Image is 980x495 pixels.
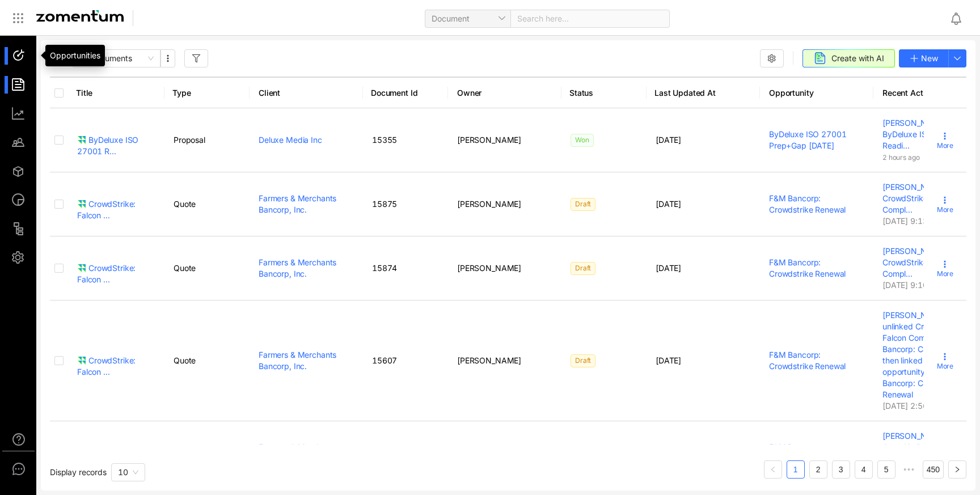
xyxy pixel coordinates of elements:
th: Opportunity [760,77,873,108]
a: 450 [923,461,943,478]
td: 15871 [363,421,448,485]
a: F&M Bancorp: Crowdstrike Renewal [769,442,846,463]
td: [PERSON_NAME] [448,172,561,236]
span: Status [569,87,632,99]
span: [PERSON_NAME] edited CrowdStrike: Falcon Compl... [882,431,972,463]
td: Quote [164,172,250,236]
td: [PERSON_NAME] [448,236,561,301]
span: Draft [571,198,595,211]
li: 5 [877,460,895,479]
span: [PERSON_NAME] opened ByDeluxe ISO 27001 Readi... [882,118,977,150]
a: CrowdStrike: Falcon ... [77,355,155,366]
div: CrowdStrike: Falcon ... [77,263,155,285]
span: Document [432,10,504,27]
span: More [937,205,953,215]
td: Quote [164,236,250,301]
li: Next Page [948,460,966,479]
span: F&M Bancorp: Crowdstrike Renewal [882,367,961,399]
a: CrowdStrike: Falcon ... [77,263,155,274]
li: 2 [809,460,827,479]
span: More [937,361,953,371]
span: and then linked document to opportunity [882,344,977,376]
span: Title [76,87,150,99]
a: 3 [833,461,850,478]
span: left [770,466,776,473]
span: [PERSON_NAME] edited CrowdStrike: Falcon Compl... [882,246,972,278]
a: ByDeluxe ISO 27001 Prep+Gap [DATE] [769,129,846,150]
span: More [937,141,953,151]
li: 4 [855,460,873,479]
td: Proposal [164,108,250,172]
a: Farmers & Merchants Bancorp, Inc. [259,257,336,278]
td: 15875 [363,172,448,236]
span: Create with AI [831,52,884,65]
span: ••• [900,460,918,479]
li: 3 [832,460,850,479]
a: F&M Bancorp: Crowdstrike Renewal [769,193,846,214]
div: Opportunities [45,45,105,66]
a: 1 [787,461,804,478]
span: Display records [50,467,107,477]
li: 450 [923,460,944,479]
td: Quote [164,301,250,421]
td: [DATE] [647,108,760,172]
a: 5 [878,461,895,478]
span: [DATE] 2:56 PM [882,401,942,411]
a: F&M Bancorp: Crowdstrike Renewal [769,257,846,278]
td: 15874 [363,236,448,301]
a: Farmers & Merchants Bancorp, Inc. [259,442,336,463]
td: [DATE] [647,421,760,485]
span: [PERSON_NAME] edited CrowdStrike: Falcon Compl... [882,182,972,214]
span: right [954,466,961,473]
td: [PERSON_NAME] [448,421,561,485]
a: Farmers & Merchants Bancorp, Inc. [259,193,336,214]
span: Document Id [371,87,434,99]
span: Draft [571,354,595,367]
th: Client [250,77,363,108]
td: Quote [164,421,250,485]
span: 2 hours ago [882,153,919,162]
td: [DATE] [647,236,760,301]
a: CrowdStrike: Falcon ... [77,198,155,210]
li: Previous Page [764,460,782,479]
span: [PERSON_NAME] unlinked CrowdStrike: Falcon Com... [882,310,962,342]
span: Won [571,134,594,147]
div: CrowdStrike: Falcon ... [77,198,155,221]
a: 2 [810,461,827,478]
a: F&M Bancorp: Crowdstrike Renewal [769,350,846,371]
li: Next 5 Pages [900,460,918,479]
td: [DATE] [647,172,760,236]
img: Zomentum Logo [36,10,124,22]
button: left [764,460,782,479]
a: [PERSON_NAME] edited CrowdStrike: Falcon Compl...[DATE] 9:13 AM [882,181,978,226]
td: [PERSON_NAME] [448,108,561,172]
button: right [948,460,966,479]
a: 4 [855,461,872,478]
td: 15607 [363,301,448,421]
a: Farmers & Merchants Bancorp, Inc. [259,350,336,371]
span: Type [172,87,235,99]
span: [DATE] 9:13 AM [882,216,943,226]
span: Last Updated At [654,87,746,99]
button: Create with AI [802,49,895,67]
td: [PERSON_NAME] [448,301,561,421]
span: More [937,269,953,279]
div: CrowdStrike: Falcon ... [77,355,155,378]
a: Deluxe Media Inc [259,135,322,145]
div: ByDeluxe ISO 27001 R... [77,134,155,157]
td: [DATE] [647,301,760,421]
th: Owner [448,77,561,108]
div: Notifications [949,5,972,31]
a: ByDeluxe ISO 27001 R... [77,134,155,146]
td: 15355 [363,108,448,172]
span: All Documents [79,50,154,67]
a: [PERSON_NAME] opened ByDeluxe ISO 27001 Readi...2 hours ago [882,117,978,162]
span: Draft [571,262,595,275]
span: [DATE] 9:10 AM [882,280,943,290]
a: [PERSON_NAME] edited CrowdStrike: Falcon Compl...[DATE] 9:10 AM [882,246,978,290]
li: 1 [787,460,805,479]
a: [PERSON_NAME] unlinked CrowdStrike: Falcon Com...F&M Bancorp: CrowdStrikeand then linked document... [882,310,978,411]
span: 10 [118,467,128,477]
span: New [921,52,938,65]
button: New [899,49,949,67]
